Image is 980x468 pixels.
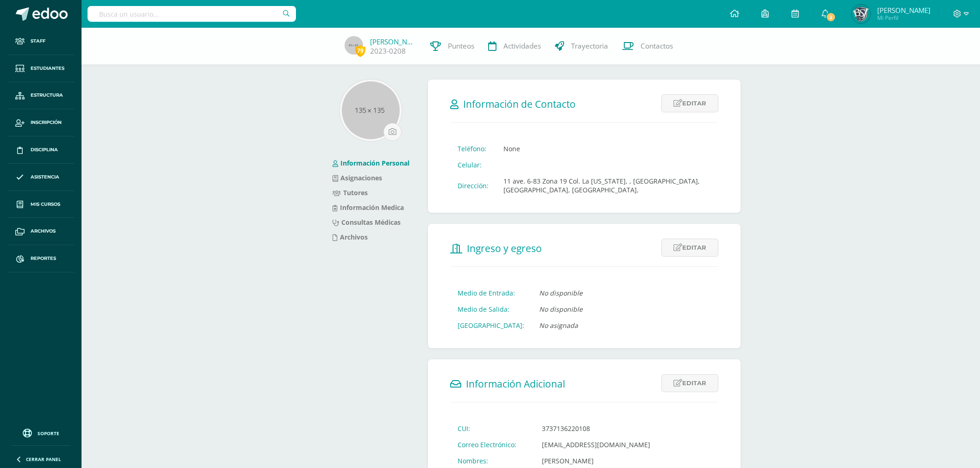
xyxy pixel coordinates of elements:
span: Información de Contacto [463,98,576,111]
span: Ingreso y egreso [467,242,542,255]
img: d5c8d16448259731d9230e5ecd375886.png [852,5,870,23]
a: Información Medica [333,203,404,212]
td: Medio de Salida: [450,301,532,317]
a: Punteos [423,28,481,65]
span: Estudiantes [31,65,64,72]
td: 11 ave. 6-83 Zona 19 Col. La [US_STATE], , [GEOGRAPHIC_DATA], [GEOGRAPHIC_DATA], [GEOGRAPHIC_DATA], [496,173,718,198]
span: 79 [355,45,365,56]
span: Cerrar panel [26,456,61,462]
span: Reportes [31,255,56,262]
span: Soporte [38,430,59,437]
a: Contactos [615,28,680,65]
a: Mis cursos [7,191,74,218]
a: Editar [661,94,718,112]
a: Asistencia [7,164,74,191]
a: Actividades [481,28,548,65]
a: Editar [661,239,718,257]
a: Disciplina [7,136,74,164]
span: Mi Perfil [877,14,930,22]
span: Asistencia [31,173,59,181]
i: No asignada [539,321,578,330]
a: Trayectoria [548,28,615,65]
a: Asignaciones [333,173,382,182]
td: None [496,141,718,157]
td: 3737136220108 [534,420,658,437]
span: Actividades [503,41,541,51]
a: Tutores [333,188,368,197]
span: Staff [31,37,45,45]
td: Teléfono: [450,141,496,157]
a: Estructura [7,82,74,110]
img: 135x135 [342,81,400,139]
td: Celular: [450,157,496,173]
i: No disponible [539,305,583,314]
td: Medio de Entrada: [450,285,532,301]
span: Estructura [31,92,63,99]
span: Contactos [641,41,673,51]
a: Soporte [11,426,70,439]
a: 2023-0208 [370,46,406,56]
td: [GEOGRAPHIC_DATA]: [450,317,532,333]
span: Trayectoria [571,41,608,51]
a: Archivos [7,218,74,245]
a: Archivos [333,233,368,241]
a: Reportes [7,245,74,272]
td: CUI: [450,420,534,437]
span: [PERSON_NAME] [877,6,930,15]
i: No disponible [539,289,583,297]
span: Archivos [31,228,56,235]
span: Inscripción [31,119,62,126]
a: Editar [661,374,718,392]
td: [EMAIL_ADDRESS][DOMAIN_NAME] [534,437,658,453]
td: Correo Electrónico: [450,437,534,453]
span: Mis cursos [31,201,60,208]
a: Estudiantes [7,55,74,82]
a: [PERSON_NAME] [370,37,416,46]
img: 45x45 [345,36,363,55]
a: Inscripción [7,109,74,136]
span: 2 [825,12,836,22]
a: Información Personal [333,159,409,167]
span: Punteos [448,41,474,51]
a: Staff [7,28,74,55]
span: Disciplina [31,146,58,154]
td: Dirección: [450,173,496,198]
a: Consultas Médicas [333,218,401,227]
input: Busca un usuario... [88,6,296,22]
span: Información Adicional [466,377,565,390]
